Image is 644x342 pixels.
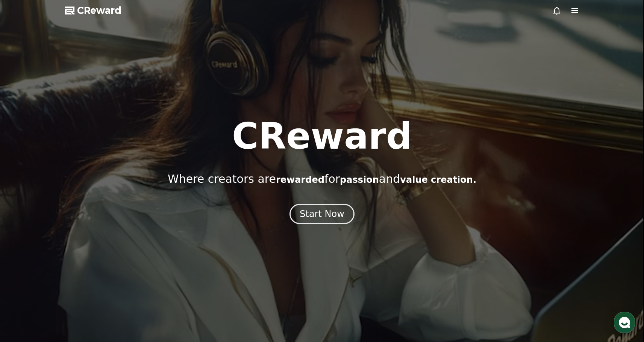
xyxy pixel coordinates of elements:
span: value creation. [400,175,476,185]
span: rewarded [276,175,324,185]
button: Start Now [289,204,355,224]
a: CReward [65,5,121,17]
p: Where creators are for and [168,172,476,186]
a: Messages [50,238,97,257]
h1: CReward [232,118,412,154]
span: CReward [77,5,121,17]
a: Start Now [289,211,355,218]
div: Start Now [300,208,344,220]
a: Settings [97,238,144,257]
span: Home [19,249,32,255]
span: passion [340,175,379,185]
span: Settings [111,249,130,255]
a: Home [2,238,50,257]
span: Messages [62,250,85,256]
